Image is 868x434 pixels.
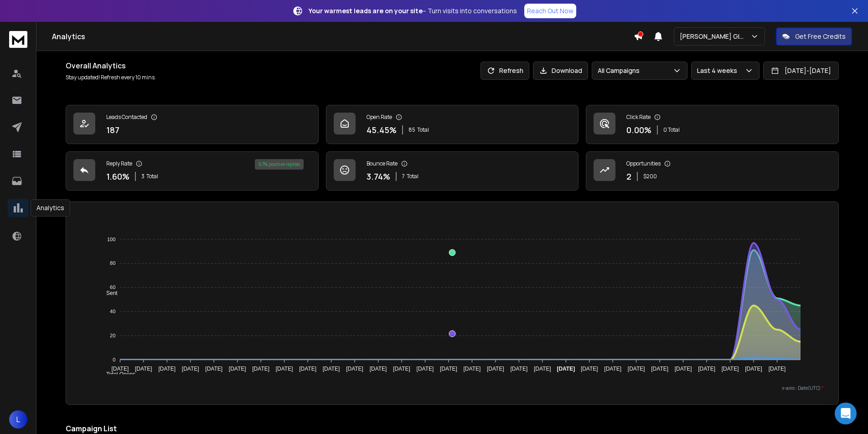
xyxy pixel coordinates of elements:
tspan: [DATE] [229,366,246,372]
tspan: [DATE] [299,366,316,372]
tspan: [DATE] [276,366,293,372]
strong: Your warmest leads are on your site [309,6,423,15]
tspan: [DATE] [651,366,668,372]
tspan: [DATE] [323,366,340,372]
tspan: [DATE] [370,366,387,372]
p: x-axis : Date(UTC) [81,385,824,392]
tspan: [DATE] [346,366,363,372]
tspan: [DATE] [581,366,598,372]
a: Click Rate0.00%0 Total [586,105,839,144]
a: Reach Out Now [524,4,576,18]
span: 7 [402,173,405,180]
tspan: [DATE] [604,366,621,372]
tspan: [DATE] [135,366,152,372]
p: 3.74 % [367,170,390,183]
span: Total [417,126,429,134]
a: Bounce Rate3.74%7Total [326,151,579,191]
p: Refresh [499,66,523,75]
a: Leads Contacted187 [66,105,319,144]
button: L [9,410,27,429]
tspan: [DATE] [722,366,739,372]
tspan: [DATE] [698,366,715,372]
span: Total [407,173,418,180]
tspan: 40 [110,309,115,314]
tspan: [DATE] [464,366,481,372]
span: Total Opens [99,371,135,377]
p: Bounce Rate [367,160,398,167]
tspan: 80 [110,261,115,266]
tspan: 0 [113,357,115,362]
p: Reach Out Now [527,6,573,15]
p: All Campaigns [598,66,643,75]
p: Reply Rate [106,160,132,167]
p: Leads Contacted [106,114,147,121]
p: 0 Total [663,126,680,134]
p: Click Rate [626,114,651,121]
tspan: [DATE] [511,366,528,372]
p: 2 [626,170,631,183]
p: $ 200 [643,173,657,180]
tspan: [DATE] [182,366,199,372]
p: Stay updated! Refresh every 10 mins. [66,74,156,81]
tspan: [DATE] [393,366,410,372]
tspan: [DATE] [557,366,575,372]
div: Analytics [31,199,70,217]
tspan: [DATE] [487,366,504,372]
h1: Analytics [52,31,634,42]
a: Opportunities2$200 [586,151,839,191]
div: Open Intercom Messenger [835,403,857,424]
tspan: [DATE] [417,366,434,372]
p: 1.60 % [106,170,129,183]
p: Get Free Credits [795,32,846,41]
tspan: [DATE] [675,366,692,372]
p: Download [552,66,582,75]
tspan: [DATE] [205,366,222,372]
tspan: [DATE] [111,366,129,372]
button: Download [533,62,588,80]
tspan: [DATE] [745,366,762,372]
p: 45.45 % [367,124,397,136]
p: 0.00 % [626,124,651,136]
button: [DATE]-[DATE] [763,62,839,80]
span: 3 [141,173,145,180]
span: Total [146,173,158,180]
tspan: [DATE] [440,366,457,372]
span: 85 [408,126,415,134]
a: Reply Rate1.60%3Total67% positive replies [66,151,319,191]
p: – Turn visits into conversations [309,6,517,15]
p: [PERSON_NAME] Global [680,32,750,41]
p: 187 [106,124,119,136]
img: logo [9,31,27,48]
tspan: [DATE] [252,366,269,372]
tspan: [DATE] [769,366,786,372]
button: Get Free Credits [776,27,852,46]
p: Open Rate [367,114,392,121]
tspan: [DATE] [628,366,645,372]
tspan: [DATE] [158,366,176,372]
h2: Campaign List [66,423,839,434]
tspan: [DATE] [534,366,551,372]
div: 67 % positive replies [255,159,304,170]
a: Open Rate45.45%85Total [326,105,579,144]
p: Last 4 weeks [697,66,741,75]
span: Sent [99,290,118,296]
tspan: 60 [110,284,115,290]
tspan: 100 [107,237,115,242]
button: Refresh [480,62,529,80]
p: Opportunities [626,160,661,167]
tspan: 20 [110,333,115,338]
h1: Overall Analytics [66,60,156,71]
